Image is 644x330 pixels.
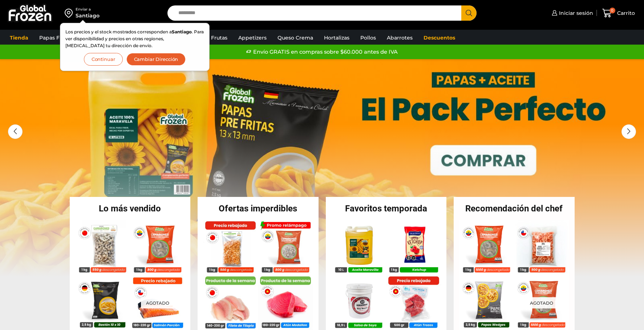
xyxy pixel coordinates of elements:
a: Hortalizas [320,31,353,45]
h2: Ofertas imperdibles [198,204,319,213]
div: Santiago [76,12,100,19]
a: Queso Crema [274,31,317,45]
a: Iniciar sesión [550,6,593,20]
div: Next slide [621,124,636,139]
div: Previous slide [8,124,23,139]
div: Enviar a [76,7,100,12]
a: 0 Carrito [600,5,637,22]
p: Agotado [141,297,174,309]
strong: Santiago [172,29,192,34]
h2: Favoritos temporada [326,204,447,213]
p: Agotado [525,297,558,309]
a: Tienda [6,31,32,45]
a: Descuentos [420,31,459,45]
img: address-field-icon.svg [65,7,76,19]
a: Pollos [357,31,380,45]
a: Abarrotes [383,31,416,45]
h2: Recomendación del chef [454,204,575,213]
a: Appetizers [235,31,270,45]
button: Cambiar Dirección [126,53,186,66]
span: Iniciar sesión [557,9,593,17]
button: Continuar [84,53,123,66]
span: Carrito [615,9,635,17]
h2: Lo más vendido [70,204,191,213]
p: Los precios y el stock mostrados corresponden a . Para ver disponibilidad y precios en otras regi... [65,28,204,49]
a: Papas Fritas [36,31,74,45]
button: Search button [461,5,477,21]
span: 0 [609,8,615,13]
